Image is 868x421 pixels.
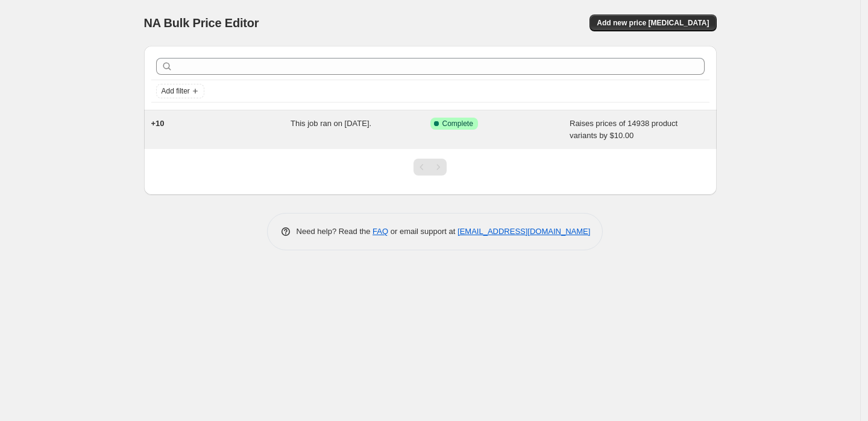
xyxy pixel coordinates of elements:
[458,227,590,236] a: [EMAIL_ADDRESS][DOMAIN_NAME]
[373,227,388,236] a: FAQ
[297,227,373,236] span: Need help? Read the
[414,159,447,176] nav: Pagination
[162,86,190,96] span: Add filter
[590,14,716,31] button: Add new price [MEDICAL_DATA]
[570,119,678,140] span: Raises prices of 14938 product variants by $10.00
[597,18,709,28] span: Add new price [MEDICAL_DATA]
[388,227,458,236] span: or email support at
[156,84,204,98] button: Add filter
[144,16,259,30] span: NA Bulk Price Editor
[442,119,473,128] span: Complete
[291,119,371,128] span: This job ran on [DATE].
[151,119,165,128] span: +10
